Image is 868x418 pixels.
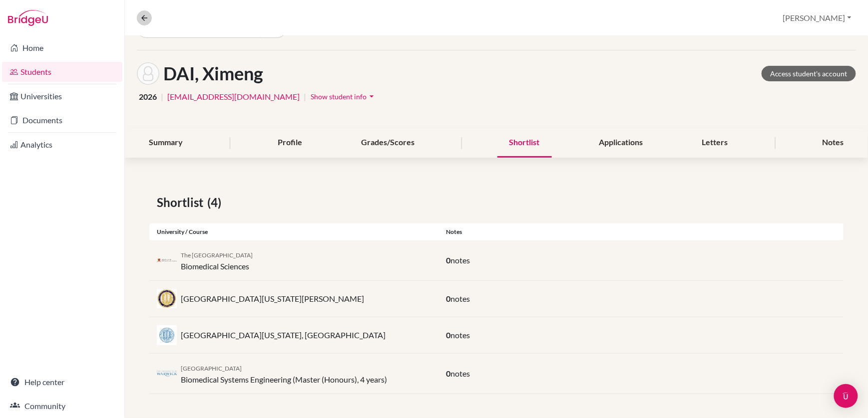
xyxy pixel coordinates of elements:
span: [GEOGRAPHIC_DATA] [181,365,242,372]
span: | [304,91,306,103]
img: us_uoc_s498d5d8.jpeg [157,289,177,308]
span: Shortlist [157,194,207,211]
a: Community [2,396,122,416]
a: [EMAIL_ADDRESS][DOMAIN_NAME] [167,91,300,103]
img: us_ucla_b87iw3mj.jpeg [157,325,177,345]
span: (4) [207,194,225,211]
div: Applications [587,128,655,158]
span: 0 [446,369,450,378]
div: Biomedical Systems Engineering (Master (Honours), 4 years) [181,362,387,386]
div: Grades/Scores [349,128,427,158]
div: Shortlist [497,128,552,158]
img: gb_w20_doo3zgzr.png [157,370,177,378]
a: Students [2,62,122,82]
span: 0 [446,294,450,303]
span: The [GEOGRAPHIC_DATA] [181,251,253,259]
div: Notes [811,128,856,158]
a: Documents [2,110,122,130]
div: Summary [137,128,195,158]
span: 0 [446,330,450,340]
div: Biomedical Sciences [181,248,253,272]
img: Bridge-U [8,10,48,26]
div: Notes [438,227,844,236]
div: University / Course [149,227,438,236]
i: arrow_drop_down [367,91,377,101]
span: notes [450,330,470,340]
div: Profile [266,128,314,158]
span: notes [450,369,470,378]
a: Universities [2,86,122,106]
span: 2026 [139,91,157,103]
div: Letters [690,128,740,158]
h1: DAI, Ximeng [163,63,263,84]
span: notes [450,255,470,265]
div: Open Intercom Messenger [834,384,858,408]
span: Show student info [311,92,367,101]
img: hk_cuh_umd31uiy.png [157,257,177,264]
button: [PERSON_NAME] [779,8,856,27]
a: Access student's account [762,66,856,81]
p: [GEOGRAPHIC_DATA][US_STATE][PERSON_NAME] [181,293,364,305]
span: notes [450,294,470,303]
a: Help center [2,372,122,392]
span: | [161,91,163,103]
a: Analytics [2,135,122,155]
a: Home [2,38,122,58]
p: [GEOGRAPHIC_DATA][US_STATE], [GEOGRAPHIC_DATA] [181,329,386,341]
span: 0 [446,255,450,265]
img: Ximeng DAI's avatar [137,62,159,85]
button: Show student infoarrow_drop_down [310,89,377,104]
